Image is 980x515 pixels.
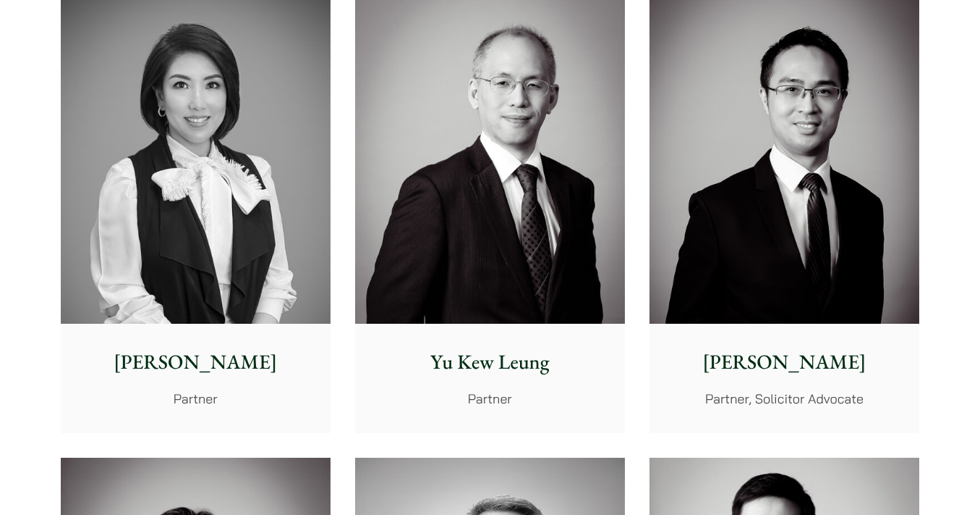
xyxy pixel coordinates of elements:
[661,347,908,377] p: [PERSON_NAME]
[367,389,613,409] p: Partner
[72,347,319,377] p: [PERSON_NAME]
[367,347,613,377] p: Yu Kew Leung
[661,389,908,409] p: Partner, Solicitor Advocate
[72,389,319,409] p: Partner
